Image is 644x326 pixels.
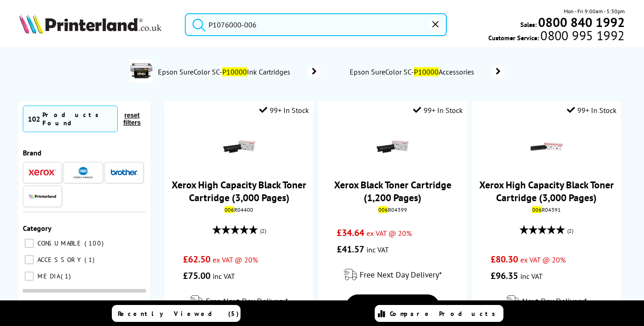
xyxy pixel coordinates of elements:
span: Free Next Day Delivery* [206,296,288,306]
input: CONSUMABLE 100 [25,239,34,248]
span: Customer Service: [488,31,624,42]
a: Recently Viewed (5) [112,305,241,322]
span: Mon - Fri 9:00am - 5:30pm [564,7,625,16]
div: Products Found [42,111,113,127]
span: CONSUMABLE [35,239,84,247]
img: C11CE17001A0-conspage.jpg [130,59,152,82]
a: Xerox Black Toner Cartridge (1,200 Pages) [334,178,451,204]
div: 99+ In Stock [567,106,617,115]
img: Xerox [29,169,56,176]
span: Next Day Delivery* [522,296,587,306]
span: MEDIA [35,272,60,280]
b: 0800 840 1992 [538,14,625,31]
span: £80.30 [491,253,518,265]
mark: P10000 [414,67,439,76]
img: Xerox-C230-C235-HC-BlackToner-Small.gif [530,131,562,163]
img: Printerland Logo [19,14,162,34]
span: Recently Viewed (5) [118,310,239,318]
span: Free Next Day Delivery* [360,269,442,280]
img: Konica Minolta [73,167,93,178]
span: £96.35 [491,270,518,282]
div: R04391 [479,206,614,213]
a: Epson SureColor SC-P10000Ink Cartridges [157,59,321,84]
span: Epson SureColor SC- Accessories [349,67,477,76]
span: inc VAT [367,245,389,254]
a: Printerland Logo [19,14,173,36]
span: £75.00 [183,270,210,282]
span: Compare Products [390,310,500,318]
span: 1 [61,272,73,280]
span: ACCESSORY [35,256,84,264]
div: 99+ In Stock [413,106,463,115]
div: 99+ In Stock [259,106,309,115]
mark: 006 [225,206,234,213]
a: View [346,294,440,318]
input: Search pro [185,13,446,36]
span: £34.64 [337,227,364,239]
input: ACCESSORY 1 [25,255,34,264]
a: 0800 840 1992 [537,18,625,27]
mark: P10000 [222,67,247,76]
span: (2) [567,222,573,240]
span: Epson SureColor SC- Ink Cartridges [157,67,293,76]
span: 1 [84,256,97,264]
a: Xerox High Capacity Black Toner Cartridge (3,000 Pages) [172,178,306,204]
div: modal_delivery [476,289,617,314]
div: modal_delivery [323,262,463,288]
span: 102 [28,114,40,123]
span: inc VAT [213,272,235,281]
span: (2) [260,222,266,240]
mark: 006 [378,206,388,213]
span: ex VAT @ 20% [213,255,258,264]
div: R04400 [171,206,307,213]
button: reset filters [118,111,146,127]
img: Printerland [29,194,56,198]
mark: 006 [532,206,542,213]
a: Xerox High Capacity Black Toner Cartridge (3,000 Pages) [479,178,614,204]
input: MEDIA 1 [25,272,34,281]
img: Xerox-Std-BlackToner-006R04399-Small.gif [377,131,408,163]
span: ex VAT @ 20% [367,229,412,238]
img: Brother [110,169,138,176]
span: 0800 995 1992 [539,31,624,40]
span: inc VAT [520,272,543,281]
span: Sales: [520,20,537,29]
span: £41.57 [337,243,364,255]
span: 100 [84,239,106,247]
a: Epson SureColor SC-P10000Accessories [349,65,505,78]
span: ex VAT @ 20% [520,255,565,264]
div: modal_delivery [169,289,309,314]
span: £62.50 [183,253,210,265]
span: Category [23,224,52,233]
a: Compare Products [375,305,503,322]
span: Brand [23,148,42,157]
div: R04399 [325,206,461,213]
img: Xerox-HC-BlackToner-006R04400-Small.gif [223,131,255,163]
